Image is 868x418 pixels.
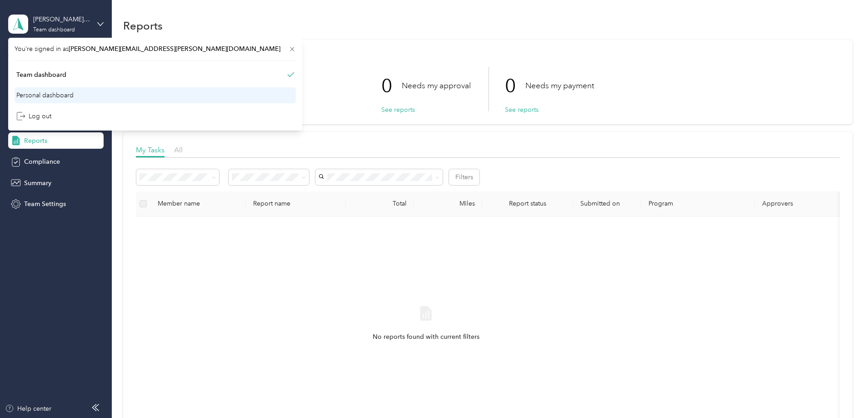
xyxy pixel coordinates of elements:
[24,199,66,209] span: Team Settings
[421,200,475,207] div: Miles
[449,169,479,185] button: Filters
[33,15,90,24] div: [PERSON_NAME][EMAIL_ADDRESS][PERSON_NAME][DOMAIN_NAME]
[16,91,74,100] div: Personal dashboard
[641,191,755,217] th: Program
[24,136,47,146] span: Reports
[489,200,566,207] span: Report status
[24,157,60,166] span: Compliance
[353,200,407,207] div: Total
[33,27,75,33] div: Team dashboard
[505,105,539,115] button: See reports
[15,44,296,54] span: You’re signed in as
[123,21,163,30] h1: Reports
[755,191,846,217] th: Approvers
[24,178,51,188] span: Summary
[381,67,402,105] p: 0
[16,70,66,80] div: Team dashboard
[817,367,868,418] iframe: Everlance-gr Chat Button Frame
[505,67,525,105] p: 0
[525,80,594,91] p: Needs my payment
[246,191,346,217] th: Report name
[573,191,641,217] th: Submitted on
[136,146,165,154] span: My Tasks
[136,57,840,67] h1: My Tasks
[5,404,51,413] button: Help center
[158,200,239,207] div: Member name
[381,105,415,115] button: See reports
[373,332,479,342] span: No reports found with current filters
[150,191,246,217] th: Member name
[69,45,280,53] span: [PERSON_NAME][EMAIL_ADDRESS][PERSON_NAME][DOMAIN_NAME]
[174,146,183,154] span: All
[402,80,471,91] p: Needs my approval
[16,111,51,121] div: Log out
